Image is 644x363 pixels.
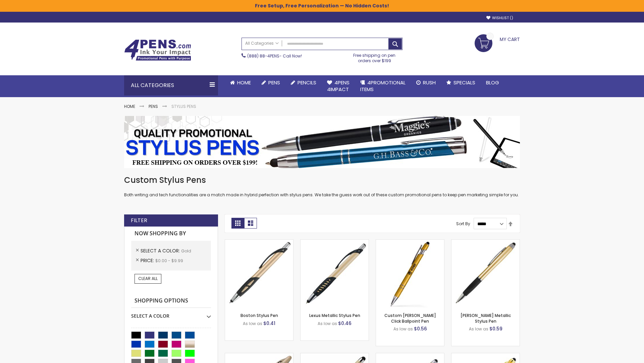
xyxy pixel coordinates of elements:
[384,313,436,324] a: Custom [PERSON_NAME] Click Ballpoint Pen
[225,239,293,245] a: Boston Stylus Pen-Gold
[225,353,293,359] a: Twist Highlighter-Pen Stylus Combo-Gold
[301,240,369,308] img: Lexus Metallic Stylus Pen-Gold
[451,239,520,245] a: Lory Metallic Stylus Pen-Gold
[124,175,520,198] div: Both writing and tech functionalities are a match made in hybrid perfection with stylus pens. We ...
[414,325,427,332] span: $0.56
[486,15,513,21] a: Wishlist
[149,104,158,109] a: Pens
[393,326,413,332] span: As low as
[441,75,481,90] a: Specials
[242,38,282,49] a: All Categories
[451,240,520,308] img: Lory Metallic Stylus Pen-Gold
[322,75,355,97] a: 4Pens4impact
[489,325,502,332] span: $0.59
[268,79,280,86] span: Pens
[135,274,161,283] a: Clear All
[231,218,244,229] strong: Grid
[155,258,183,264] span: $0.00 - $9.99
[461,313,511,324] a: [PERSON_NAME] Metallic Stylus Pen
[240,313,278,318] a: Boston Stylus Pen
[346,50,403,64] div: Free shipping on pen orders over $199
[481,75,504,90] a: Blog
[376,239,444,245] a: Custom Alex II Click Ballpoint Pen-Gold
[131,308,211,319] div: Select A Color
[131,294,211,308] strong: Shopping Options
[124,116,520,168] img: Stylus Pens
[225,75,256,90] a: Home
[360,79,406,93] span: 4PROMOTIONAL ITEMS
[318,321,337,326] span: As low as
[456,221,470,227] label: Sort By
[256,75,285,90] a: Pens
[243,321,262,326] span: As low as
[124,104,135,109] a: Home
[138,276,158,281] span: Clear All
[131,227,211,241] strong: Now Shopping by
[245,41,279,46] span: All Categories
[124,75,218,95] div: All Categories
[131,217,147,224] strong: Filter
[285,75,322,90] a: Pencils
[309,313,360,318] a: Lexus Metallic Stylus Pen
[298,79,316,86] span: Pencils
[141,257,155,264] span: Price
[124,39,191,61] img: 4Pens Custom Pens and Promotional Products
[376,353,444,359] a: Cali Custom Stylus Gel pen-Gold
[451,353,520,359] a: I-Stylus-Slim-Gold-Gold
[486,79,499,86] span: Blog
[327,79,350,93] span: 4Pens 4impact
[411,75,441,90] a: Rush
[453,79,475,86] span: Specials
[469,326,488,332] span: As low as
[247,53,302,59] span: - Call Now!
[237,79,251,86] span: Home
[225,240,293,308] img: Boston Stylus Pen-Gold
[338,320,352,327] span: $0.46
[376,240,444,308] img: Custom Alex II Click Ballpoint Pen-Gold
[141,247,181,254] span: Select A Color
[171,104,196,109] strong: Stylus Pens
[247,53,279,59] a: (888) 88-4PENS
[263,320,275,327] span: $0.41
[423,79,436,86] span: Rush
[301,353,369,359] a: Islander Softy Metallic Gel Pen with Stylus-Gold
[181,248,191,254] span: Gold
[355,75,411,97] a: 4PROMOTIONALITEMS
[124,175,520,186] h1: Custom Stylus Pens
[301,239,369,245] a: Lexus Metallic Stylus Pen-Gold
